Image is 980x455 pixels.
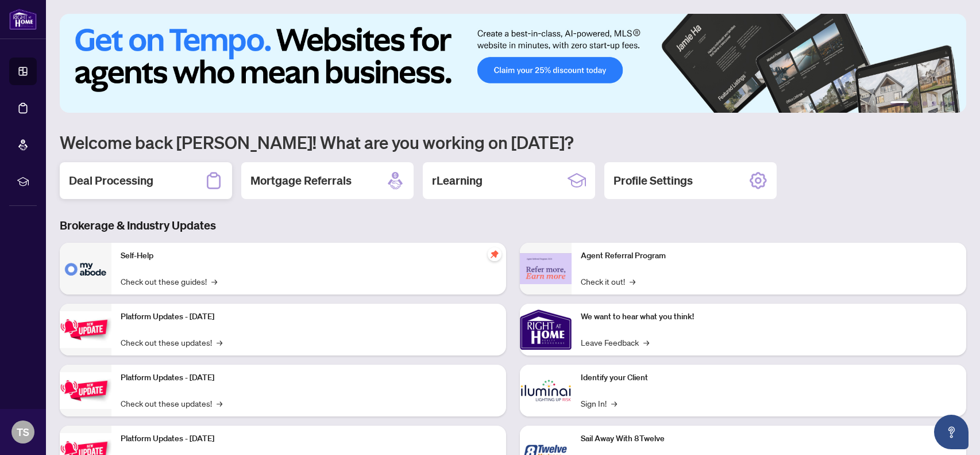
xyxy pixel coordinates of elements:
h2: Mortgage Referrals [250,173,352,189]
span: TS [17,424,29,440]
h2: Profile Settings [614,173,693,189]
p: We want to hear what you think! [581,311,957,323]
a: Check out these updates!→ [121,397,222,410]
p: Platform Updates - [DATE] [121,433,497,445]
button: 1 [890,101,909,106]
span: pushpin [488,247,501,261]
a: Sign In!→ [581,397,617,410]
h2: rLearning [432,173,483,189]
img: Agent Referral Program [520,253,572,285]
img: Platform Updates - July 8, 2025 [60,372,111,408]
span: → [217,397,222,410]
div: Keywords by Traffic [127,68,194,75]
span: → [217,336,222,349]
h2: Deal Processing [69,173,153,189]
img: We want to hear what you think! [520,304,572,355]
span: → [643,336,649,349]
img: logo_orange.svg [18,18,28,28]
img: Slide 0 [60,14,966,113]
button: Open asap [934,415,969,449]
img: website_grey.svg [18,30,28,39]
h3: Brokerage & Industry Updates [60,217,966,234]
img: logo [9,9,37,30]
p: Identify your Client [581,372,957,384]
p: Platform Updates - [DATE] [121,372,497,384]
img: Identify your Client [520,365,572,416]
p: Sail Away With 8Twelve [581,433,957,445]
button: 6 [950,101,955,106]
span: → [630,275,635,288]
img: tab_keywords_by_traffic_grey.svg [114,67,124,76]
img: tab_domain_overview_orange.svg [31,67,40,76]
a: Check out these guides!→ [121,275,217,288]
h1: Welcome back [PERSON_NAME]! What are you working on [DATE]? [60,131,966,153]
button: 4 [932,101,936,106]
p: Agent Referral Program [581,250,957,262]
p: Platform Updates - [DATE] [121,311,497,323]
div: v 4.0.25 [32,18,56,28]
button: 2 [913,101,918,106]
a: Check it out!→ [581,275,635,288]
div: Domain Overview [44,68,103,75]
img: Self-Help [60,243,111,295]
img: Platform Updates - July 21, 2025 [60,311,111,347]
a: Check out these updates!→ [121,336,222,349]
span: → [611,397,617,410]
div: Domain: [PERSON_NAME][DOMAIN_NAME] [30,30,190,39]
button: 5 [941,101,946,106]
button: 3 [923,101,927,106]
a: Leave Feedback→ [581,336,649,349]
span: → [211,275,217,288]
p: Self-Help [121,250,497,262]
